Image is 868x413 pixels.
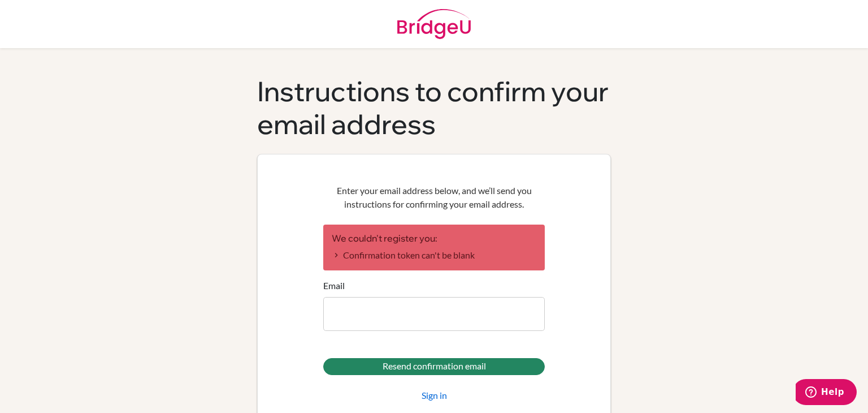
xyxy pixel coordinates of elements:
[332,233,536,244] h2: We couldn't register you:
[323,358,545,375] input: Resend confirmation email
[323,184,545,211] p: Enter your email address below, and we’ll send you instructions for confirming your email address.
[796,379,857,407] iframe: Opens a widget where you can find more information
[332,248,536,262] li: Confirmation token can't be blank
[422,389,447,402] a: Sign in
[257,75,611,140] h1: Instructions to confirm your email address
[323,279,345,292] label: Email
